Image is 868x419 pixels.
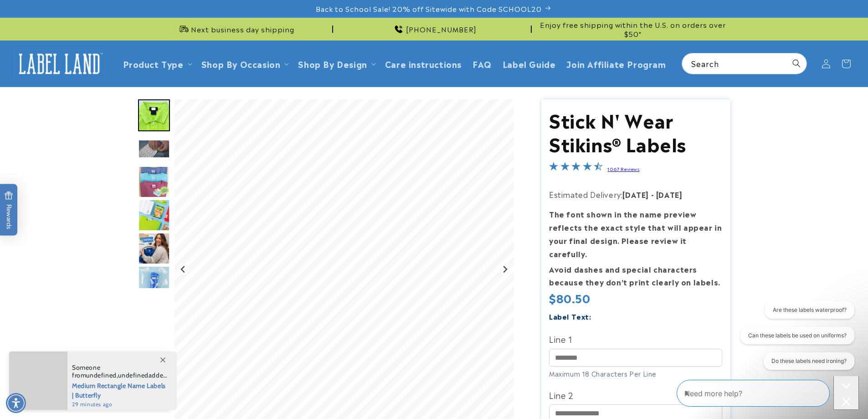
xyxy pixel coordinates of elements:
[607,166,639,172] a: 1067 Reviews - open in a new tab
[549,311,591,321] label: Label Text:
[316,4,542,13] span: Back to School Sale! 20% off Sitewide with Code SCHOOL20
[337,18,532,40] div: Announcement
[549,188,722,201] p: Estimated Delivery:
[72,379,167,400] span: Medium Rectangle Name Labels | Butterfly
[467,53,497,74] a: FAQ
[406,25,477,34] span: [PHONE_NUMBER]
[5,191,13,229] span: Rewards
[7,346,115,373] iframe: Sign Up via Text for Offers
[138,99,170,131] img: Stick N' Wear® Labels - Label Land
[656,189,683,200] strong: [DATE]
[549,388,722,402] label: Line 2
[201,58,281,69] span: Shop By Occasion
[138,140,170,158] img: null
[138,233,170,264] div: Go to slide 6
[473,58,492,69] span: FAQ
[86,371,116,379] span: undefined
[497,53,561,74] a: Label Guide
[118,53,196,74] summary: Product Type
[14,50,105,78] img: Label Land
[138,266,170,298] img: Stick N' Wear® Labels - Label Land
[196,53,293,74] summary: Shop By Occasion
[549,331,722,346] label: Line 1
[293,53,379,74] summary: Shop By Design
[72,364,167,379] span: Someone from , added this product to their cart.
[123,57,184,70] a: Product Type
[385,58,462,69] span: Care instructions
[622,189,649,200] strong: [DATE]
[535,20,730,38] span: Enjoy free shipping within the U.S. on orders over $50*
[118,371,148,379] span: undefined
[549,290,591,306] span: $80.50
[10,46,108,81] a: Label Land
[786,53,806,73] button: Search
[380,53,467,74] a: Care instructions
[677,376,859,410] iframe: Gorgias Floating Chat
[549,108,722,155] h1: Stick N' Wear Stikins® Labels
[138,99,170,131] div: Go to slide 2
[138,266,170,298] div: Go to slide 7
[651,189,654,200] strong: -
[298,57,367,70] a: Shop By Design
[733,301,859,378] iframe: Gorgias live chat conversation starters
[138,133,170,165] div: Go to slide 3
[549,208,722,259] strong: The font shown in the name preview reflects the exact style that will appear in your final design...
[138,166,170,198] div: Go to slide 4
[549,369,722,378] div: Maximum 18 Characters Per Line
[549,264,720,288] strong: Avoid dashes and special characters because they don’t print clearly on labels.
[498,263,511,275] button: Next slide
[138,199,170,231] img: Stick N' Wear® Labels - Label Land
[549,163,603,174] span: 4.7-star overall rating
[72,400,167,409] span: 29 minutes ago
[566,58,666,69] span: Join Affiliate Program
[503,58,556,69] span: Label Guide
[138,233,170,264] img: Stick N' Wear® Labels - Label Land
[6,393,26,413] div: Accessibility Menu
[138,18,333,40] div: Announcement
[177,263,190,275] button: Previous slide
[191,25,294,34] span: Next business day shipping
[138,166,170,198] img: Stick N' Wear® Labels - Label Land
[535,18,730,40] div: Announcement
[138,199,170,231] div: Go to slide 5
[561,53,671,74] a: Join Affiliate Program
